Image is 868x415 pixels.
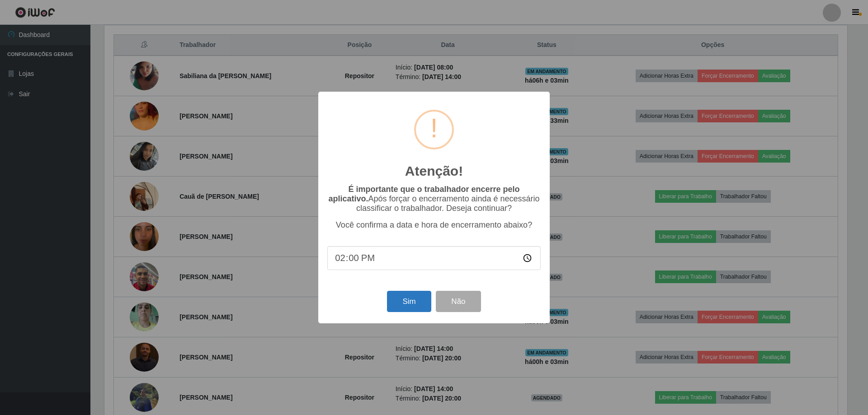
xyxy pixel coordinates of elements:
[387,291,431,312] button: Sim
[328,185,519,203] b: É importante que o trabalhador encerre pelo aplicativo.
[327,185,541,213] p: Após forçar o encerramento ainda é necessário classificar o trabalhador. Deseja continuar?
[405,163,463,179] h2: Atenção!
[436,291,481,312] button: Não
[327,220,541,230] p: Você confirma a data e hora de encerramento abaixo?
